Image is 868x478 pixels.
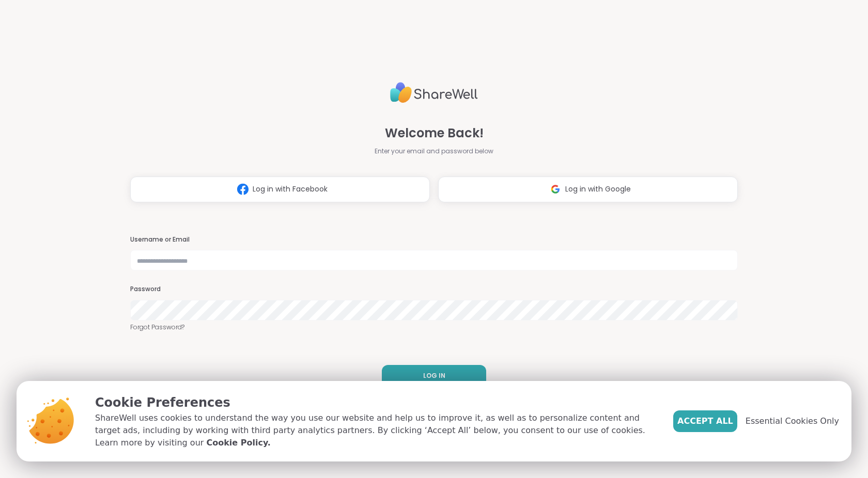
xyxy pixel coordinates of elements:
a: Cookie Policy. [206,437,270,449]
img: ShareWell Logomark [233,180,253,199]
button: Log in with Facebook [130,177,430,202]
img: ShareWell Logomark [546,180,565,199]
span: Log in with Google [565,184,631,195]
span: Essential Cookies Only [746,415,839,427]
button: Accept All [673,410,737,432]
span: Welcome Back! [385,124,484,142]
span: Log in with Facebook [253,184,328,195]
button: LOG IN [382,365,486,387]
p: Cookie Preferences [95,393,657,412]
button: Log in with Google [438,177,738,202]
h3: Username or Email [130,235,738,244]
img: ShareWell Logo [390,78,478,107]
span: Accept All [677,415,733,427]
p: ShareWell uses cookies to understand the way you use our website and help us to improve it, as we... [95,412,657,449]
h3: Password [130,285,738,294]
span: LOG IN [423,371,445,380]
span: Enter your email and password below [375,147,493,156]
a: Forgot Password? [130,323,738,332]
